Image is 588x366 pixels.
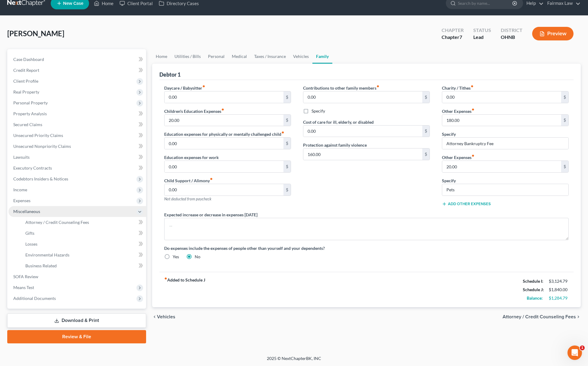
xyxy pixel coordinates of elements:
span: Means Test [13,285,34,290]
div: Status [473,27,491,34]
input: Specify... [442,184,568,196]
a: Lawsuits [8,152,146,163]
label: Protection against family violence [303,142,367,148]
label: Expected increase or decrease in expenses [DATE] [164,212,257,218]
span: Attorney / Credit Counseling Fees [25,220,89,225]
span: Unsecured Priority Claims [13,133,63,138]
strong: Schedule J: [523,287,544,292]
a: Gifts [21,228,146,239]
input: -- [303,91,422,103]
span: Environmental Hazards [25,252,69,257]
input: -- [442,161,561,172]
a: Review & File [7,330,146,343]
div: OHNB [501,34,522,41]
input: -- [442,91,561,103]
label: No [195,254,200,260]
div: Lead [473,34,491,41]
div: Debtor 1 [159,71,181,78]
label: Education expenses for work [164,154,219,161]
a: Unsecured Nonpriority Claims [8,141,146,152]
i: fiber_manual_record [471,108,475,111]
label: Charity / Tithes [442,85,474,91]
a: Unsecured Priority Claims [8,130,146,141]
i: fiber_manual_record [376,85,379,88]
i: chevron_left [152,314,157,319]
span: Real Property [13,89,39,94]
span: SOFA Review [13,274,38,279]
i: fiber_manual_record [202,85,205,88]
i: fiber_manual_record [164,277,167,280]
a: Home [152,49,171,64]
span: Client Profile [13,78,38,84]
span: 1 [580,345,585,350]
div: Chapter [442,27,464,34]
span: Not deducted from paycheck [164,196,211,201]
div: $ [283,115,291,126]
span: Lawsuits [13,154,30,160]
input: -- [165,115,283,126]
span: Business Related [25,263,57,268]
i: fiber_manual_record [210,177,213,180]
div: $3,124.79 [549,278,569,284]
button: Add Other Expenses [442,202,491,206]
input: -- [165,161,283,172]
span: Gifts [25,231,34,236]
span: New Case [63,1,83,6]
div: $ [283,184,291,196]
label: Contributions to other family members [303,85,379,91]
span: Credit Report [13,68,39,73]
i: fiber_manual_record [471,154,475,157]
label: Do expenses include the expenses of people other than yourself and your dependents? [164,245,569,251]
div: $ [561,161,568,172]
span: Property Analysis [13,111,47,116]
i: fiber_manual_record [281,131,284,134]
input: -- [303,126,422,137]
i: fiber_manual_record [471,85,474,88]
input: -- [165,138,283,149]
a: Medical [228,49,251,64]
a: Secured Claims [8,119,146,130]
input: -- [303,148,422,160]
label: Yes [173,254,179,260]
span: Codebtors Insiders & Notices [13,176,68,181]
span: 7 [459,34,462,40]
div: $ [561,91,568,103]
span: Unsecured Nonpriority Claims [13,144,71,149]
div: $1,284.79 [549,295,569,301]
span: Losses [25,241,37,247]
a: Utilities / Bills [171,49,204,64]
a: Attorney / Credit Counseling Fees [21,217,146,228]
div: $ [422,148,430,160]
label: Specify [312,108,325,114]
label: Specify [442,131,456,137]
iframe: Intercom live chat [567,345,582,360]
span: Vehicles [157,314,175,319]
span: Miscellaneous [13,209,40,214]
div: $ [283,91,291,103]
strong: Balance: [527,295,543,301]
div: $ [283,138,291,149]
a: Business Related [21,260,146,271]
i: fiber_manual_record [221,108,224,111]
label: Education expenses for physically or mentally challenged child [164,131,284,137]
span: Attorney / Credit Counseling Fees [503,314,576,319]
input: Specify... [442,138,568,149]
div: Chapter [442,34,464,41]
label: Daycare / Babysitter [164,85,205,91]
i: chevron_right [576,314,581,319]
strong: Added to Schedule J [164,277,205,302]
span: Expenses [13,198,30,203]
button: chevron_left Vehicles [152,314,175,319]
span: Additional Documents [13,296,56,301]
a: Vehicles [289,49,312,64]
a: SOFA Review [8,271,146,282]
button: Preview [532,27,574,40]
a: Property Analysis [8,108,146,119]
a: Case Dashboard [8,54,146,65]
a: Credit Report [8,65,146,76]
div: $ [283,161,291,172]
strong: Schedule I: [523,278,543,284]
a: Taxes / Insurance [251,49,289,64]
div: $1,840.00 [549,287,569,293]
input: -- [165,91,283,103]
